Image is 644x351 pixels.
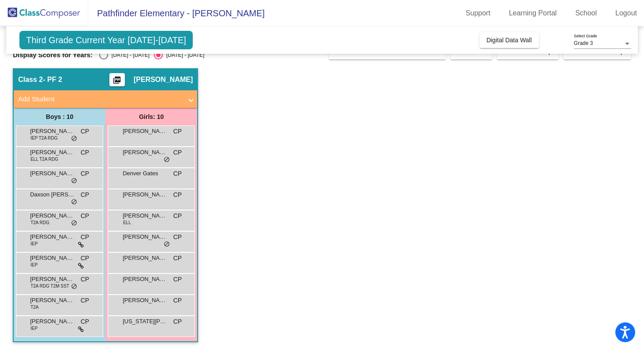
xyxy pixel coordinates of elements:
span: CP [81,254,89,263]
span: [PERSON_NAME] [123,233,167,241]
span: do_not_disturb_alt [71,220,77,227]
span: [PERSON_NAME] [123,190,167,199]
span: IEP [30,325,37,332]
span: ELL [123,219,131,226]
span: Display Scores for Years: [13,51,93,59]
div: Girls: 10 [105,108,197,126]
span: Denver Gates [123,169,167,178]
span: [PERSON_NAME] [30,317,74,326]
span: T2A RDG [30,219,49,226]
span: [US_STATE][PERSON_NAME] [123,317,167,326]
span: CP [173,211,182,221]
span: IEP [30,262,37,268]
span: CP [81,275,89,284]
span: - PF 2 [43,75,62,84]
span: [PERSON_NAME] [30,296,74,305]
span: do_not_disturb_alt [71,177,77,185]
span: [PERSON_NAME] [30,148,74,157]
span: do_not_disturb_alt [71,135,77,142]
span: [PERSON_NAME] [30,211,74,220]
span: Digital Data Wall [487,37,532,44]
span: Third Grade Current Year [DATE]-[DATE] [19,31,193,49]
span: [PERSON_NAME] [123,275,167,284]
span: ELL T2A RDG [30,156,58,163]
mat-icon: picture_as_pdf [112,76,122,88]
span: do_not_disturb_alt [164,241,170,248]
div: [DATE] - [DATE] [163,51,204,59]
span: CP [81,127,89,136]
span: CP [81,169,89,178]
span: [PERSON_NAME] [134,75,193,84]
span: CP [173,317,182,326]
a: School [568,6,604,20]
div: Boys : 10 [14,108,105,126]
span: [PERSON_NAME] [30,127,74,136]
button: Digital Data Wall [479,32,539,48]
span: CP [173,296,182,305]
span: CP [81,211,89,221]
span: [PERSON_NAME] [123,148,167,157]
span: CP [173,254,182,263]
span: CP [173,169,182,178]
span: Daxson [PERSON_NAME] [30,190,74,199]
span: do_not_disturb_alt [71,199,77,206]
span: IEP [30,240,37,247]
mat-expansion-panel-header: Add Student [14,90,197,108]
span: CP [81,148,89,157]
span: T2A [30,304,38,310]
span: [PERSON_NAME] [30,233,74,241]
mat-radio-group: Select an option [99,51,204,59]
span: [PERSON_NAME] [30,169,74,178]
span: do_not_disturb_alt [71,283,77,290]
span: CP [173,148,182,157]
a: Learning Portal [502,6,564,20]
a: Support [459,6,498,20]
span: [PERSON_NAME] [30,254,74,262]
span: [PERSON_NAME] [30,275,74,284]
span: IEP T2A RDG [30,135,57,141]
span: [PERSON_NAME] [123,211,167,220]
span: CP [81,233,89,242]
span: T2A RDG T2M SST [30,283,69,289]
div: [DATE] - [DATE] [108,51,150,59]
span: [PERSON_NAME] [123,254,167,262]
span: CP [173,275,182,284]
span: CP [81,296,89,305]
span: CP [173,233,182,242]
span: Class 2 [18,75,43,84]
span: Pathfinder Elementary - [PERSON_NAME] [88,6,265,20]
button: Print Students Details [109,73,125,86]
span: CP [81,317,89,326]
mat-panel-title: Add Student [18,94,182,104]
span: CP [81,190,89,200]
span: [PERSON_NAME] [123,127,167,136]
span: CP [173,190,182,200]
span: CP [173,127,182,136]
span: [PERSON_NAME] [123,296,167,305]
span: Grade 3 [574,40,593,46]
a: Logout [608,6,644,20]
span: do_not_disturb_alt [164,156,170,163]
